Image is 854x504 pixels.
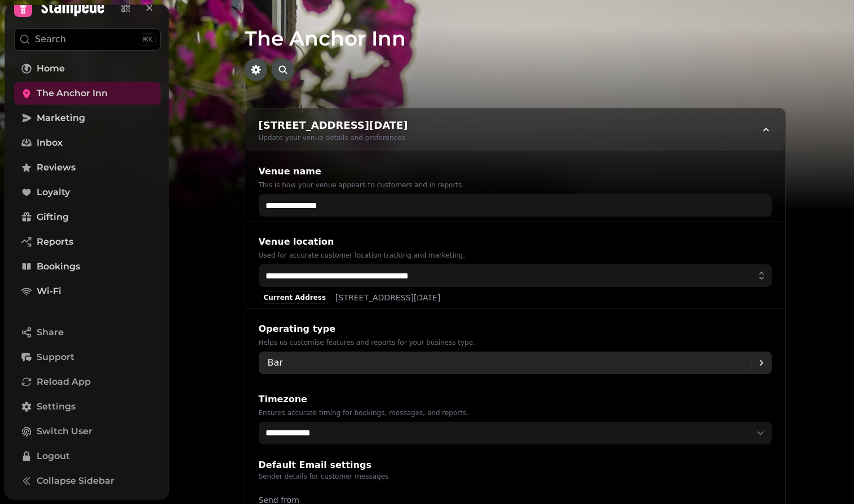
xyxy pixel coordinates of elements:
[37,161,76,174] span: Reviews
[14,321,161,344] button: Share
[14,181,161,204] a: Loyalty
[37,136,63,150] span: Inbox
[259,133,408,142] div: Update your venue details and preferences
[14,82,161,105] a: The Anchor Inn
[259,458,389,472] div: Default Email settings
[139,33,156,46] div: ⌘K
[14,156,161,179] a: Reviews
[259,338,772,347] div: Helps us customise features and reports for your business type.
[37,210,69,224] span: Gifting
[14,28,161,51] button: Search⌘K
[14,445,161,467] button: Logout
[37,400,76,413] span: Settings
[37,449,70,463] span: Logout
[14,470,161,492] button: Collapse Sidebar
[14,420,161,443] button: Switch User
[259,322,772,336] div: Operating type
[14,280,161,303] a: Wi-Fi
[14,107,161,129] a: Marketing
[37,326,64,339] span: Share
[37,62,65,75] span: Home
[259,181,772,190] div: This is how your venue appears to customers and in reports.
[37,285,61,298] span: Wi-Fi
[37,425,92,438] span: Switch User
[14,231,161,253] a: Reports
[259,291,331,304] div: Current Address
[37,474,114,488] span: Collapse Sidebar
[14,132,161,154] a: Inbox
[37,87,108,100] span: The Anchor Inn
[259,251,772,260] div: Used for accurate customer location tracking and marketing.
[14,346,161,368] button: Support
[37,350,74,364] span: Support
[14,371,161,393] button: Reload App
[14,206,161,228] a: Gifting
[37,186,70,199] span: Loyalty
[14,395,161,418] a: Settings
[37,375,91,389] span: Reload App
[37,235,73,249] span: Reports
[259,408,772,417] div: Ensures accurate timing for bookings, messages, and reports.
[268,356,283,370] p: Bar
[35,33,66,46] p: Search
[14,57,161,80] a: Home
[335,292,440,303] span: [STREET_ADDRESS][DATE]
[259,118,408,133] div: [STREET_ADDRESS][DATE]
[259,472,389,481] div: Sender details for customer messages
[37,260,80,273] span: Bookings
[37,111,85,125] span: Marketing
[259,393,772,406] div: Timezone
[14,255,161,278] a: Bookings
[259,165,772,178] div: Venue name
[259,235,772,249] div: Venue location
